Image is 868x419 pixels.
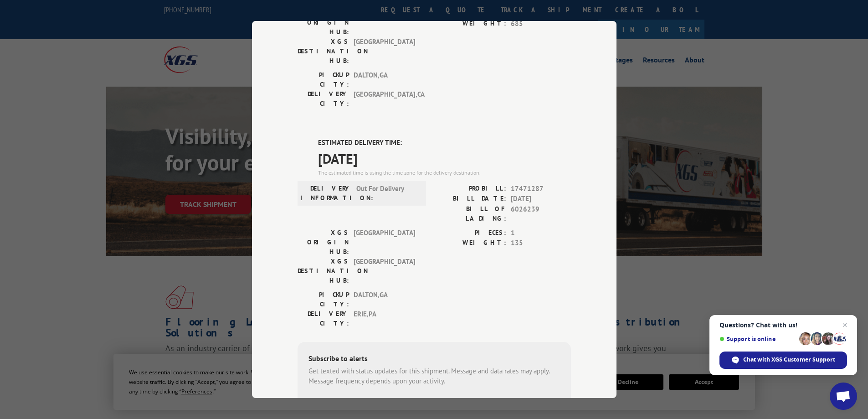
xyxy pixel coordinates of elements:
label: PICKUP CITY: [298,290,349,309]
span: [GEOGRAPHIC_DATA] , CA [354,89,415,109]
div: The estimated time is using the time zone for the delivery destination. [318,169,571,177]
label: PROBILL: [434,184,506,194]
span: 17471287 [511,184,571,194]
label: BILL DATE: [434,194,506,204]
span: [GEOGRAPHIC_DATA] [354,228,415,257]
label: WEIGHT: [434,19,506,29]
div: Open chat [830,383,857,410]
span: [GEOGRAPHIC_DATA] [354,8,415,37]
span: ERIE , PA [354,309,415,328]
span: [DATE] [318,148,571,169]
span: Close chat [839,320,850,331]
span: [GEOGRAPHIC_DATA] [354,37,415,66]
label: XGS DESTINATION HUB: [298,257,349,285]
label: DELIVERY INFORMATION: [300,184,352,203]
span: Support is online [719,336,796,342]
label: ESTIMATED DELIVERY TIME: [318,138,571,148]
span: Questions? Chat with us! [719,321,847,329]
label: XGS ORIGIN HUB: [298,8,349,37]
label: WEIGHT: [434,238,506,248]
span: DALTON , GA [354,70,415,89]
span: Chat with XGS Customer Support [743,356,835,364]
span: 685 [511,19,571,29]
span: 135 [511,238,571,248]
span: [DATE] [511,194,571,204]
label: XGS ORIGIN HUB: [298,228,349,257]
div: Get texted with status updates for this shipment. Message and data rates may apply. Message frequ... [308,366,560,387]
div: Subscribe to alerts [308,353,560,366]
label: DELIVERY CITY: [298,309,349,328]
label: DELIVERY CITY: [298,89,349,109]
label: PICKUP CITY: [298,70,349,89]
label: PIECES: [434,228,506,238]
span: [GEOGRAPHIC_DATA] [354,257,415,285]
span: 6026239 [511,204,571,223]
span: DALTON , GA [354,290,415,309]
label: BILL OF LADING: [434,204,506,223]
span: Out For Delivery [356,184,418,203]
label: XGS DESTINATION HUB: [298,37,349,66]
div: Chat with XGS Customer Support [719,352,847,369]
span: 1 [511,228,571,238]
